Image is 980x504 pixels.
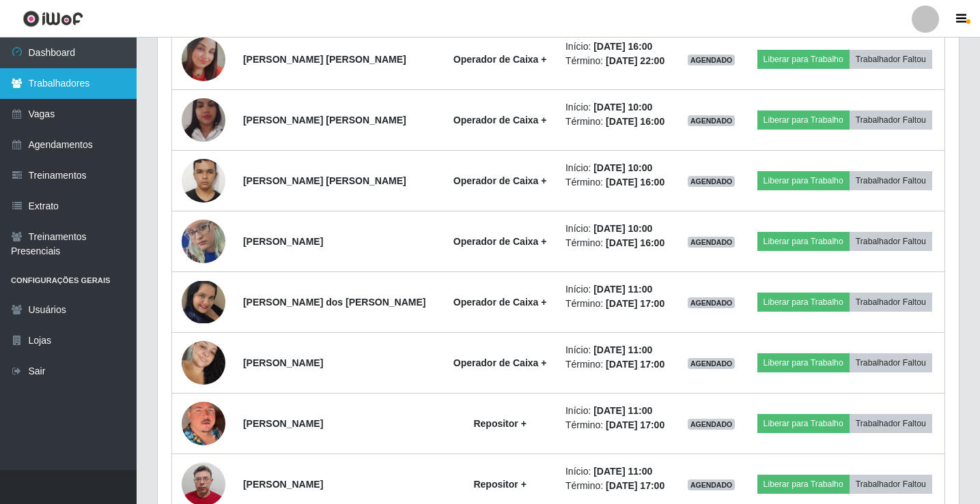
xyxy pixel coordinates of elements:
[565,404,670,418] li: Início:
[23,10,83,27] img: CoreUI Logo
[606,480,664,491] time: [DATE] 17:00
[593,284,652,295] time: [DATE] 11:00
[606,237,664,248] time: [DATE] 16:00
[688,297,736,308] span: AGENDADO
[473,418,526,429] strong: Repositor +
[565,357,670,372] li: Término:
[757,232,850,251] button: Liberar para Trabalho
[606,116,664,127] time: [DATE] 16:00
[565,100,670,115] li: Início:
[182,281,225,323] img: 1699371555886.jpeg
[757,353,850,372] button: Liberar para Trabalho
[565,161,670,175] li: Início:
[453,297,547,308] strong: Operador de Caixa +
[565,464,670,479] li: Início:
[243,479,323,490] strong: [PERSON_NAME]
[688,419,736,430] span: AGENDADO
[688,479,736,490] span: AGENDADO
[593,344,652,355] time: [DATE] 11:00
[565,282,670,297] li: Início:
[565,40,670,54] li: Início:
[565,479,670,493] li: Término:
[850,353,932,372] button: Trabalhador Faltou
[757,110,850,130] button: Liberar para Trabalho
[593,162,652,173] time: [DATE] 10:00
[593,102,652,113] time: [DATE] 10:00
[850,232,932,251] button: Trabalhador Faltou
[606,359,664,370] time: [DATE] 17:00
[850,171,932,190] button: Trabalhador Faltou
[565,343,670,357] li: Início:
[606,419,664,430] time: [DATE] 17:00
[606,55,664,66] time: [DATE] 22:00
[757,171,850,190] button: Liberar para Trabalho
[473,479,526,490] strong: Repositor +
[182,38,225,81] img: 1749572349295.jpeg
[243,175,406,186] strong: [PERSON_NAME] [PERSON_NAME]
[593,466,652,477] time: [DATE] 11:00
[243,54,406,65] strong: [PERSON_NAME] [PERSON_NAME]
[453,236,547,247] strong: Operador de Caixa +
[593,41,652,52] time: [DATE] 16:00
[850,293,932,312] button: Trabalhador Faltou
[757,50,850,69] button: Liberar para Trabalho
[182,389,225,458] img: 1713385145803.jpeg
[182,329,225,396] img: 1750087788307.jpeg
[565,175,670,190] li: Término:
[565,115,670,129] li: Término:
[243,418,323,429] strong: [PERSON_NAME]
[243,297,426,308] strong: [PERSON_NAME] dos [PERSON_NAME]
[850,110,932,130] button: Trabalhador Faltou
[688,237,736,248] span: AGENDADO
[593,405,652,416] time: [DATE] 11:00
[565,54,670,68] li: Término:
[182,81,225,159] img: 1679715378616.jpeg
[565,222,670,236] li: Início:
[850,475,932,494] button: Trabalhador Faltou
[453,357,547,368] strong: Operador de Caixa +
[688,55,736,65] span: AGENDADO
[565,236,670,250] li: Término:
[757,293,850,312] button: Liberar para Trabalho
[757,475,850,494] button: Liberar para Trabalho
[757,414,850,433] button: Liberar para Trabalho
[850,50,932,69] button: Trabalhador Faltou
[453,115,547,125] strong: Operador de Caixa +
[565,297,670,311] li: Término:
[606,298,664,309] time: [DATE] 17:00
[453,175,547,186] strong: Operador de Caixa +
[606,177,664,188] time: [DATE] 16:00
[243,115,406,125] strong: [PERSON_NAME] [PERSON_NAME]
[182,142,225,220] img: 1738711201357.jpeg
[243,357,323,368] strong: [PERSON_NAME]
[688,358,736,369] span: AGENDADO
[565,418,670,432] li: Término:
[453,54,547,65] strong: Operador de Caixa +
[593,223,652,234] time: [DATE] 10:00
[688,176,736,187] span: AGENDADO
[688,115,736,126] span: AGENDADO
[182,194,225,288] img: 1751983105280.jpeg
[850,414,932,433] button: Trabalhador Faltou
[243,236,323,247] strong: [PERSON_NAME]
